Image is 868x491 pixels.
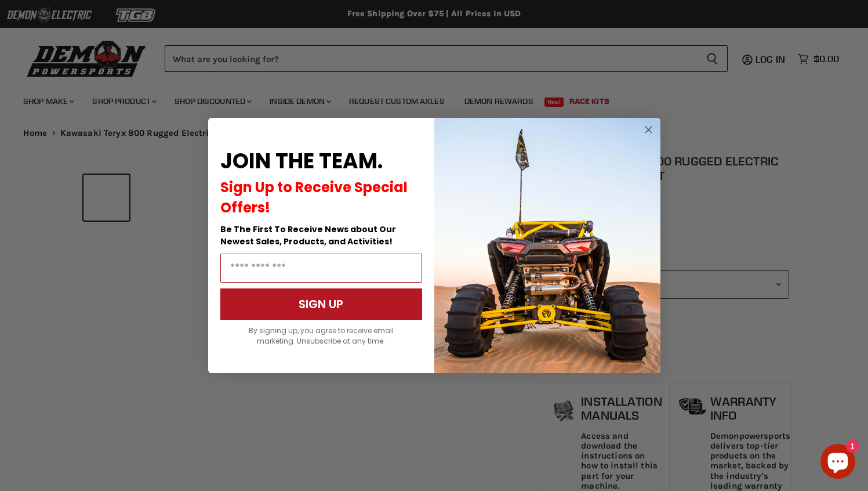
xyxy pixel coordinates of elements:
button: Close dialog [641,122,656,137]
span: JOIN THE TEAM. [220,146,383,176]
button: SIGN UP [220,288,422,320]
img: a9095488-b6e7-41ba-879d-588abfab540b.jpeg [434,118,660,373]
span: Be The First To Receive News about Our Newest Sales, Products, and Activities! [220,223,396,247]
input: Email Address [220,254,422,283]
span: Sign Up to Receive Special Offers! [220,178,408,217]
inbox-online-store-chat: Shopify online store chat [817,444,859,482]
span: By signing up, you agree to receive email marketing. Unsubscribe at any time. [249,326,394,346]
